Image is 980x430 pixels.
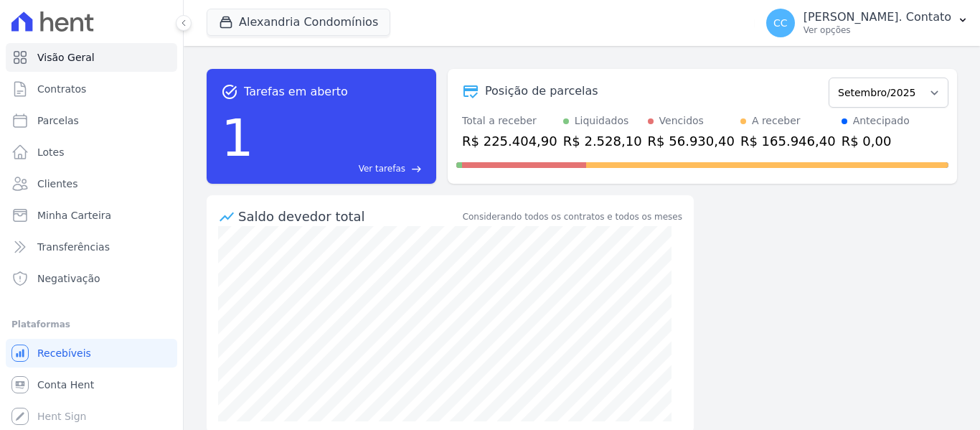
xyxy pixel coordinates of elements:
[6,106,177,135] a: Parcelas
[6,43,177,72] a: Visão Geral
[37,240,110,254] span: Transferências
[37,346,91,360] span: Recebíveis
[37,50,95,65] span: Visão Geral
[740,131,836,151] div: R$ 165.946,40
[6,201,177,230] a: Minha Carteira
[359,162,405,175] span: Ver tarefas
[221,83,238,101] span: task_alt
[37,378,94,392] span: Conta Hent
[804,10,951,24] p: [PERSON_NAME]. Contato
[6,233,177,261] a: Transferências
[6,169,177,198] a: Clientes
[842,131,910,151] div: R$ 0,00
[37,271,100,286] span: Negativação
[37,145,65,159] span: Lotes
[37,113,79,128] span: Parcelas
[648,131,735,151] div: R$ 56.930,40
[221,101,254,175] div: 1
[6,138,177,167] a: Lotes
[244,83,348,101] span: Tarefas em aberto
[6,264,177,293] a: Negativação
[260,162,422,175] a: Ver tarefas east
[207,9,390,36] button: Alexandria Condomínios
[659,113,704,128] div: Vencidos
[6,339,177,368] a: Recebíveis
[804,24,951,36] p: Ver opções
[238,207,460,226] div: Saldo devedor total
[6,75,177,103] a: Contratos
[411,164,422,174] span: east
[462,131,557,151] div: R$ 225.404,90
[853,113,910,128] div: Antecipado
[6,370,177,399] a: Conta Hent
[755,3,980,43] button: CC [PERSON_NAME]. Contato Ver opções
[462,113,557,128] div: Total a receber
[463,210,682,223] div: Considerando todos os contratos e todos os meses
[37,82,86,96] span: Contratos
[11,316,171,333] div: Plataformas
[563,131,642,151] div: R$ 2.528,10
[37,177,77,191] span: Clientes
[37,208,111,223] span: Minha Carteira
[485,83,598,100] div: Posição de parcelas
[773,18,788,28] span: CC
[752,113,801,128] div: A receber
[575,113,629,128] div: Liquidados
